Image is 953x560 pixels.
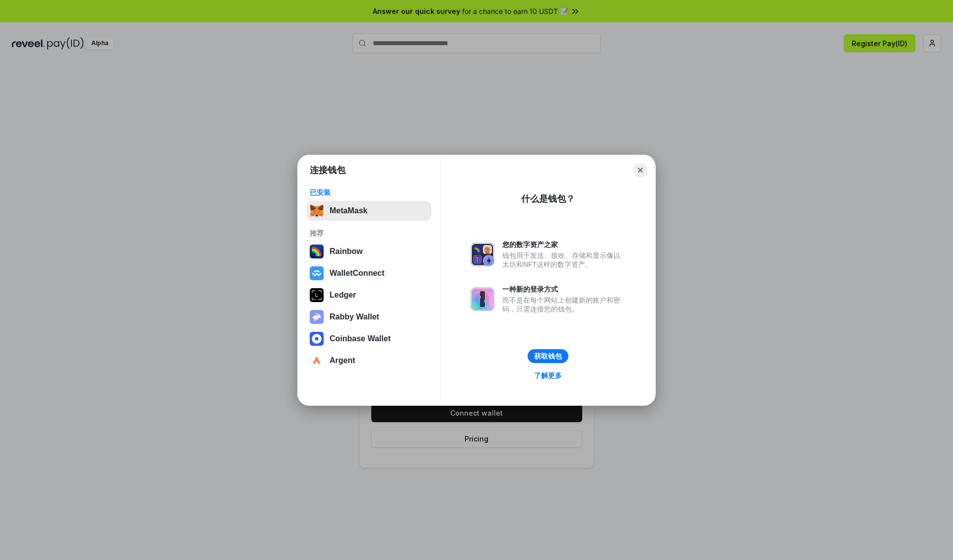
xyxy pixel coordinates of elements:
[330,291,356,300] div: Ledger
[330,247,363,256] div: Rainbow
[310,332,324,346] img: svg+xml,%3Csvg%20width%3D%2228%22%20height%3D%2228%22%20viewBox%3D%220%200%2028%2028%22%20fill%3D...
[502,240,625,249] div: 您的数字资产之家
[307,329,431,349] button: Coinbase Wallet
[307,307,431,327] button: Rabby Wallet
[521,193,575,205] div: 什么是钱包？
[310,245,324,258] img: svg+xml,%3Csvg%20width%3D%22120%22%20height%3D%22120%22%20viewBox%3D%220%200%20120%20120%22%20fil...
[307,351,431,371] button: Argent
[310,288,324,302] img: svg+xml,%3Csvg%20xmlns%3D%22http%3A%2F%2Fwww.w3.org%2F2000%2Fsvg%22%20width%3D%2228%22%20height%3...
[310,310,324,324] img: svg+xml,%3Csvg%20xmlns%3D%22http%3A%2F%2Fwww.w3.org%2F2000%2Fsvg%22%20fill%3D%22none%22%20viewBox...
[310,354,324,368] img: svg+xml,%3Csvg%20width%3D%2228%22%20height%3D%2228%22%20viewBox%3D%220%200%2028%2028%22%20fill%3D...
[310,229,428,238] div: 推荐
[534,352,562,361] div: 获取钱包
[310,164,345,176] h1: 连接钱包
[310,188,428,197] div: 已安装
[330,206,367,215] div: MetaMask
[633,163,647,177] button: Close
[471,243,494,266] img: svg+xml,%3Csvg%20xmlns%3D%22http%3A%2F%2Fwww.w3.org%2F2000%2Fsvg%22%20fill%3D%22none%22%20viewBox...
[502,251,625,269] div: 钱包用于发送、接收、存储和显示像以太坊和NFT这样的数字资产。
[330,356,355,365] div: Argent
[330,334,391,343] div: Coinbase Wallet
[330,269,385,278] div: WalletConnect
[310,266,324,280] img: svg+xml,%3Csvg%20width%3D%2228%22%20height%3D%2228%22%20viewBox%3D%220%200%2028%2028%22%20fill%3D...
[528,369,568,382] a: 了解更多
[310,204,324,218] img: svg+xml,%3Csvg%20fill%3D%22none%22%20height%3D%2233%22%20viewBox%3D%220%200%2035%2033%22%20width%...
[330,312,379,321] div: Rabby Wallet
[471,287,494,311] img: svg+xml,%3Csvg%20xmlns%3D%22http%3A%2F%2Fwww.w3.org%2F2000%2Fsvg%22%20fill%3D%22none%22%20viewBox...
[307,201,431,221] button: MetaMask
[307,242,431,261] button: Rainbow
[534,371,562,380] div: 了解更多
[502,285,625,294] div: 一种新的登录方式
[307,285,431,305] button: Ledger
[307,263,431,283] button: WalletConnect
[528,349,568,363] button: 获取钱包
[502,296,625,313] div: 而不是在每个网站上创建新的账户和密码，只需连接您的钱包。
